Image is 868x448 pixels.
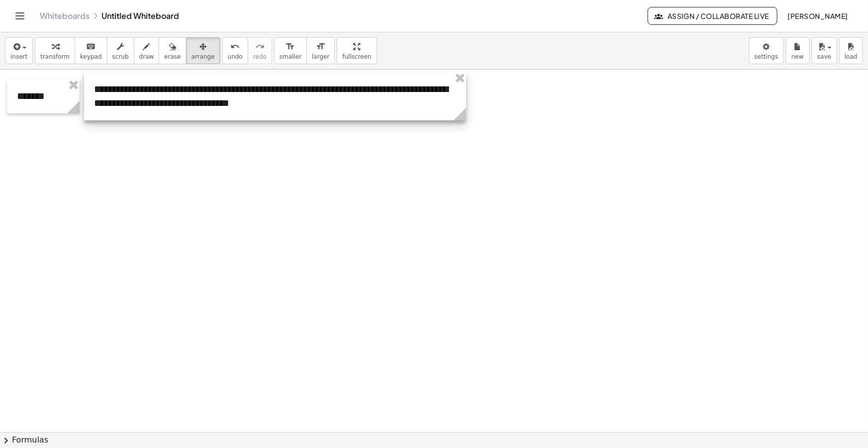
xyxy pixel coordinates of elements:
span: transform [40,53,70,60]
button: insert [5,37,33,64]
span: fullscreen [342,53,371,60]
span: [PERSON_NAME] [787,11,848,20]
span: arrange [192,53,215,60]
button: settings [749,37,784,64]
button: redoredo [248,37,272,64]
button: transform [35,37,75,64]
span: save [817,53,831,60]
span: redo [253,53,267,60]
button: format_sizesmaller [274,37,307,64]
span: scrub [112,53,129,60]
button: format_sizelarger [306,37,335,64]
button: undoundo [222,37,248,64]
a: Whiteboards [40,11,90,21]
span: load [845,53,858,60]
span: draw [139,53,154,60]
button: new [786,37,810,64]
span: undo [228,53,243,60]
button: [PERSON_NAME] [779,7,856,25]
span: smaller [280,53,301,60]
button: arrange [186,37,220,64]
span: keypad [80,53,102,60]
button: keyboardkeypad [75,37,107,64]
span: larger [312,53,329,60]
button: scrub [107,37,134,64]
span: new [791,53,804,60]
button: load [839,37,863,64]
i: keyboard [86,41,96,53]
button: Assign / Collaborate Live [648,7,777,25]
i: format_size [286,41,295,53]
span: erase [164,53,181,60]
button: fullscreen [337,37,377,64]
span: insert [10,53,27,60]
button: Toggle navigation [12,8,28,24]
i: undo [230,41,240,53]
button: erase [159,37,186,64]
i: redo [255,41,265,53]
button: draw [134,37,160,64]
span: settings [755,53,778,60]
button: save [812,37,837,64]
i: format_size [316,41,325,53]
span: Assign / Collaborate Live [656,11,769,20]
